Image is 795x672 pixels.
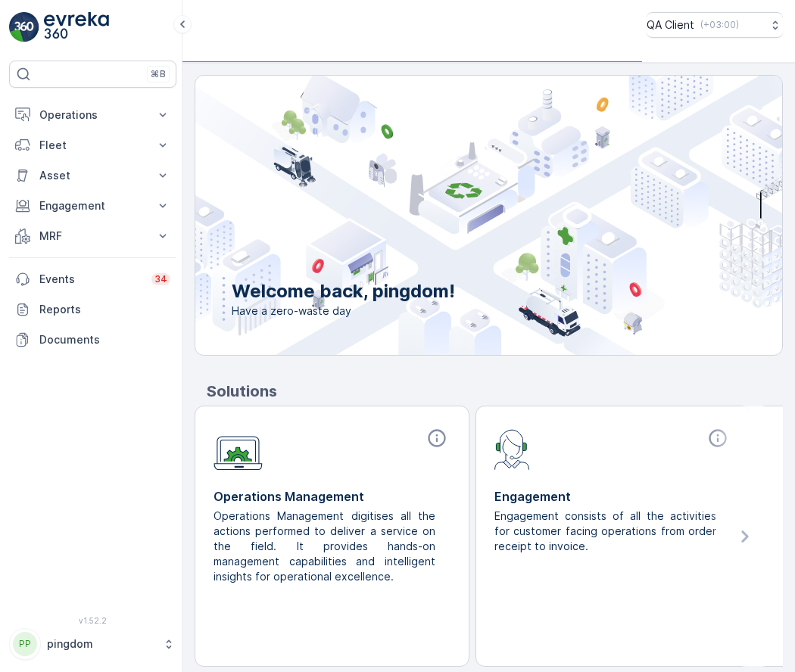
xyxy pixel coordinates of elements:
span: v 1.52.2 [9,616,176,625]
p: Engagement [39,198,146,213]
p: QA Client [647,17,694,33]
button: MRF [9,221,176,251]
button: Engagement [9,191,176,221]
button: Fleet [9,130,176,160]
p: Welcome back, pingdom! [232,279,455,303]
p: Operations Management digitises all the actions performed to deliver a service on the field. It p... [214,509,438,584]
p: Reports [39,302,170,317]
p: Operations Management [214,487,450,506]
img: module-icon [494,428,530,470]
p: Operations [39,107,146,123]
button: Asset [9,160,176,191]
img: city illustration [127,76,782,355]
p: Fleet [39,138,146,153]
button: Operations [9,100,176,130]
img: logo_light-DOdMpM7g.png [44,12,109,42]
p: Asset [39,168,146,183]
p: Solutions [207,380,783,403]
p: Documents [39,332,170,347]
a: Reports [9,294,176,325]
p: Engagement consists of all the activities for customer facing operations from order receipt to in... [494,509,719,554]
button: PPpingdom [9,628,176,660]
p: ( +03:00 ) [700,19,739,31]
div: PP [13,632,37,656]
p: Engagement [494,487,731,506]
span: Have a zero-waste day [232,303,455,319]
button: QA Client(+03:00) [647,12,783,38]
img: module-icon [214,428,263,471]
p: ⌘B [151,68,166,80]
p: MRF [39,229,146,244]
a: Documents [9,325,176,355]
a: Events34 [9,264,176,294]
p: Events [39,272,142,287]
p: 34 [154,273,167,285]
p: pingdom [47,636,155,652]
img: logo [9,12,39,42]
